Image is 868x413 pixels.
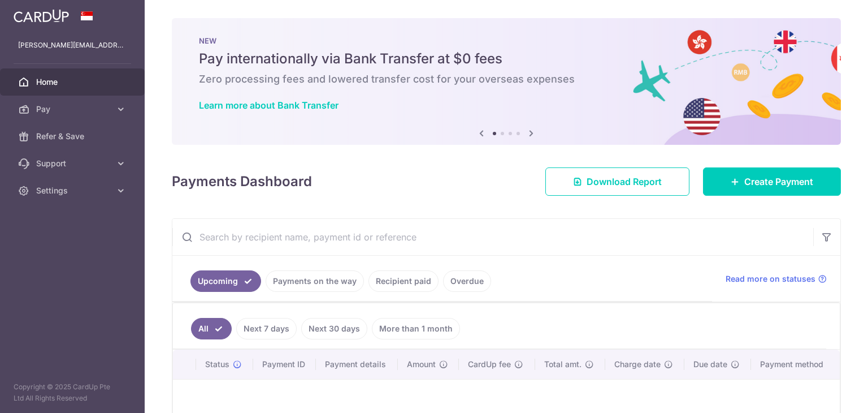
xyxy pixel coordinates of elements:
[726,273,815,285] span: Read more on statuses
[751,350,840,379] th: Payment method
[468,359,511,370] span: CardUp fee
[693,359,727,370] span: Due date
[368,270,439,292] a: Recipient paid
[199,100,338,111] a: Learn more about Bank Transfer
[18,40,127,51] p: [PERSON_NAME][EMAIL_ADDRESS][DOMAIN_NAME]
[199,36,814,45] p: NEW
[614,359,661,370] span: Charge date
[407,359,436,370] span: Amount
[544,359,581,370] span: Total amt.
[191,318,232,339] a: All
[236,318,297,339] a: Next 7 days
[443,270,491,292] a: Overdue
[587,175,662,188] span: Download Report
[172,171,312,192] h4: Payments Dashboard
[190,270,261,292] a: Upcoming
[36,158,111,169] span: Support
[205,359,229,370] span: Status
[372,318,460,339] a: More than 1 month
[199,50,814,68] h5: Pay internationally via Bank Transfer at $0 fees
[36,76,111,88] span: Home
[36,131,111,142] span: Refer & Save
[726,273,827,285] a: Read more on statuses
[703,167,841,196] a: Create Payment
[172,18,841,145] img: Bank transfer banner
[266,270,364,292] a: Payments on the way
[545,167,689,196] a: Download Report
[14,9,69,23] img: CardUp
[199,72,814,86] h6: Zero processing fees and lowered transfer cost for your overseas expenses
[316,350,398,379] th: Payment details
[253,350,316,379] th: Payment ID
[36,185,111,196] span: Settings
[172,219,813,255] input: Search by recipient name, payment id or reference
[36,104,111,115] span: Pay
[301,318,367,339] a: Next 30 days
[744,175,813,188] span: Create Payment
